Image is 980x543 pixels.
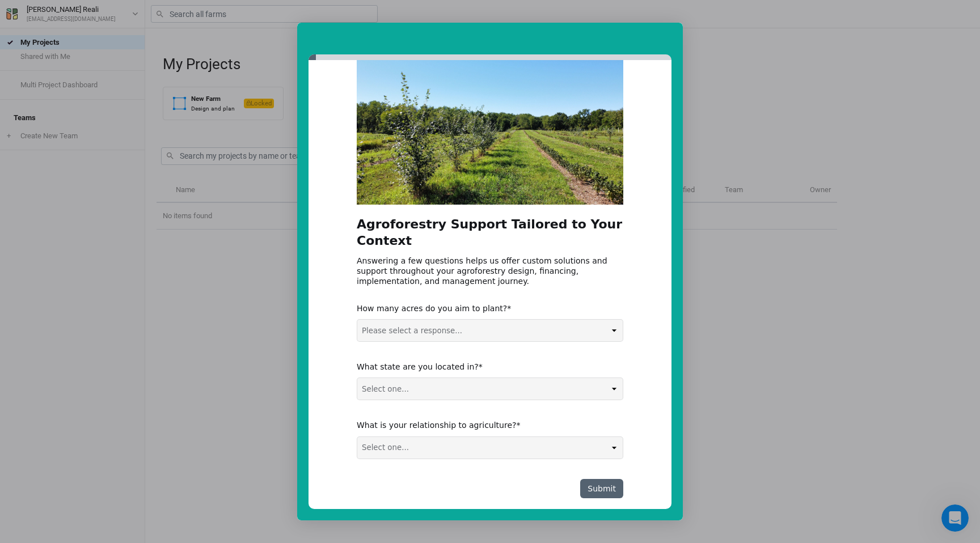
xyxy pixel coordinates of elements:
div: Answering a few questions helps us offer custom solutions and support throughout your agroforestr... [357,256,623,287]
div: What is your relationship to agriculture? [357,420,606,430]
div: What state are you located in? [357,362,606,372]
select: Please select a response... [357,320,623,341]
select: Select one... [357,378,623,400]
button: Submit [580,479,623,498]
select: Select one... [357,437,623,459]
h2: Agroforestry Support Tailored to Your Context [357,216,623,255]
div: How many acres do you aim to plant? [357,303,606,313]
